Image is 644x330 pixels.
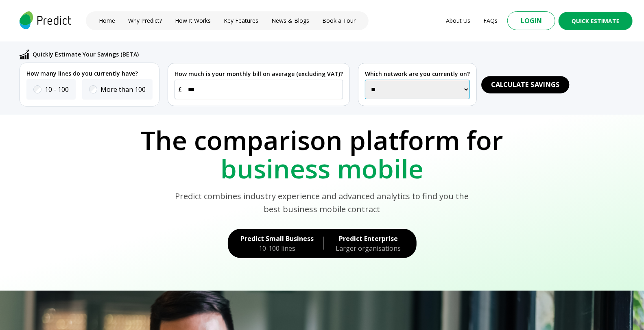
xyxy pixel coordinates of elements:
[507,11,555,30] button: Login
[481,76,569,93] button: Calculate Savings
[483,17,498,25] a: FAQs
[11,126,633,154] p: The comparison platform for
[224,17,258,25] a: Key Features
[322,17,356,25] a: Book a Tour
[45,85,69,94] label: 10 - 100
[559,12,633,30] button: Quick Estimate
[332,229,417,258] a: Predict EnterpriseLarger organisations
[334,234,404,243] div: Predict Enterprise
[33,50,139,59] p: Quickly Estimate Your Savings (BETA)
[271,17,309,25] a: News & Blogs
[241,243,314,253] div: 10-100 lines
[99,17,115,25] a: Home
[100,85,146,94] label: More than 100
[491,80,560,89] span: Calculate Savings
[446,17,470,25] a: About Us
[241,234,314,243] div: Predict Small Business
[167,190,478,216] p: Predict combines industry experience and advanced analytics to find you the best business mobile ...
[11,154,633,183] p: business mobile
[334,243,404,253] div: Larger organisations
[175,17,211,25] a: How It Works
[18,11,73,29] img: logo
[176,85,184,94] span: £
[128,17,162,25] a: Why Predict?
[365,70,470,78] p: Which network are you currently on?
[228,229,316,258] a: Predict Small Business10-100 lines
[26,69,153,78] p: How many lines do you currently have?
[175,70,343,78] p: How much is your monthly bill on average (excluding VAT)?
[20,50,29,59] img: abc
